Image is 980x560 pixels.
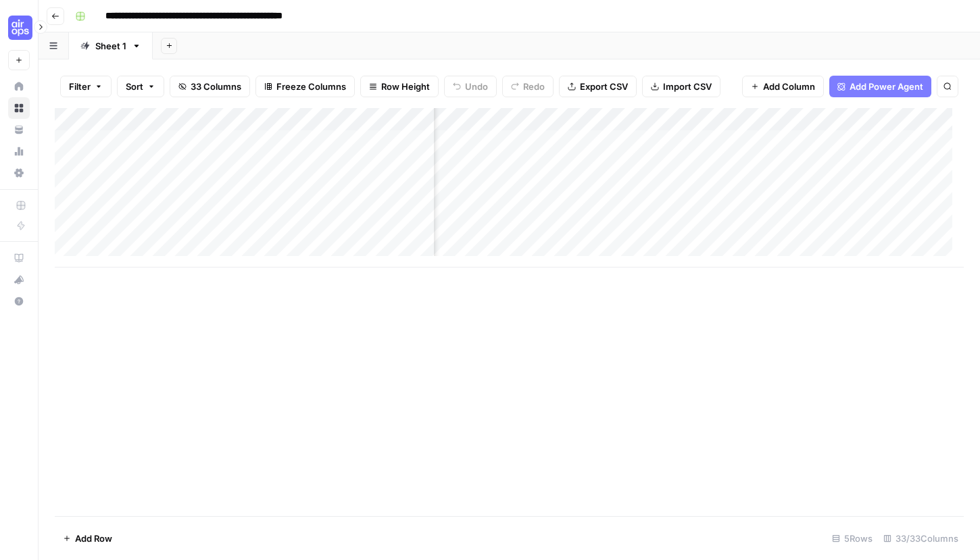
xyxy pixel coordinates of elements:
div: Sheet 1 [95,39,126,53]
div: 5 Rows [827,528,878,549]
span: Import CSV [663,80,712,93]
a: Home [8,76,30,97]
span: Row Height [381,80,430,93]
button: Row Height [360,76,439,97]
span: Redo [523,80,545,93]
button: Export CSV [559,76,637,97]
button: Help + Support [8,290,30,312]
button: Add Power Agent [829,76,931,97]
span: Filter [69,80,91,93]
span: Freeze Columns [276,80,346,93]
img: Cohort 4 Logo [8,16,32,40]
button: Freeze Columns [255,76,355,97]
a: Settings [8,162,30,184]
button: Redo [502,76,554,97]
span: Export CSV [580,80,628,93]
a: AirOps Academy [8,247,30,269]
span: Sort [126,80,143,93]
a: Usage [8,141,30,162]
div: 33/33 Columns [878,528,964,549]
button: Filter [60,76,112,97]
button: Workspace: Cohort 4 [8,11,30,45]
span: Undo [465,80,488,93]
button: Undo [444,76,497,97]
span: Add Column [763,80,815,93]
span: Add Power Agent [850,80,923,93]
span: Add Row [75,532,112,545]
button: Sort [117,76,164,97]
a: Your Data [8,119,30,141]
span: 33 Columns [191,80,241,93]
button: 33 Columns [170,76,250,97]
button: Add Column [742,76,824,97]
button: Import CSV [642,76,720,97]
button: What's new? [8,269,30,290]
button: Add Row [55,528,120,549]
a: Browse [8,97,30,119]
a: Sheet 1 [69,32,153,59]
div: What's new? [9,270,29,290]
